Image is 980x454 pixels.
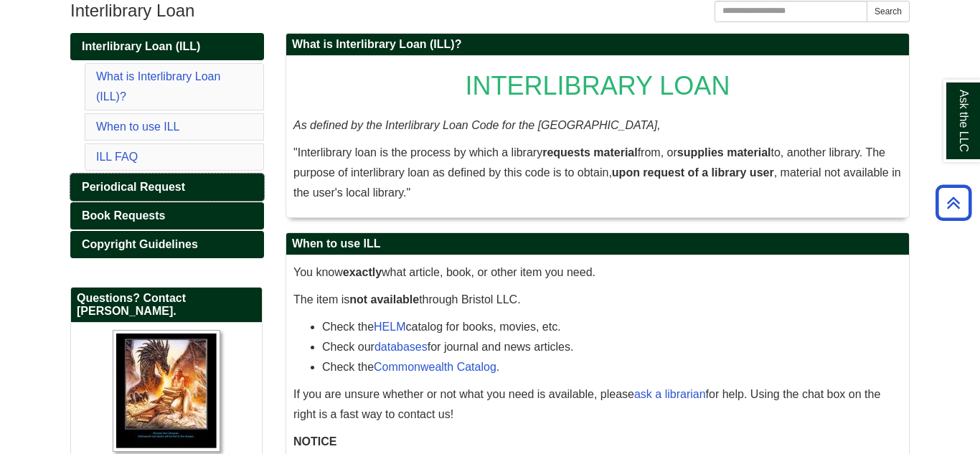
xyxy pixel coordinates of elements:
span: The item is through Bristol LLC. [293,293,521,306]
strong: NOTICE [293,435,336,448]
span: Check the . [322,361,499,373]
span: If you are unsure whether or not what you need is available, please for help. Using the chat box ... [293,388,880,420]
a: ask a librarian [634,388,706,400]
a: When to use ILL [96,120,180,133]
a: HELM [374,321,405,333]
strong: requests material [542,146,638,159]
strong: exactly [343,266,382,278]
strong: supplies material [677,146,771,159]
span: "Interlibrary loan is the process by which a library from, or to, another library. The purpose of... [293,146,901,199]
strong: not available [349,293,419,306]
h1: Interlibrary Loan [70,1,910,21]
span: Interlibrary Loan (ILL) [82,40,200,52]
span: You know what article, book, or other item you need. [293,266,595,278]
h2: What is Interlibrary Loan (ILL)? [286,34,909,56]
h2: When to use ILL [286,233,909,255]
a: Periodical Request [70,174,264,201]
h2: Questions? Contact [PERSON_NAME]. [71,288,262,323]
a: Copyright Guidelines [70,231,264,258]
span: Check the catalog for books, movies, etc. [322,321,561,333]
a: databases [374,341,428,353]
em: As defined by the Interlibrary Loan Code for the [GEOGRAPHIC_DATA], [293,119,661,131]
span: Book Requests [82,209,165,222]
span: INTERLIBRARY LOAN [466,71,730,100]
a: ILL FAQ [96,151,138,163]
a: Commonwealth Catalog [374,361,496,373]
a: Interlibrary Loan (ILL) [70,33,264,60]
img: Profile Photo [113,330,220,452]
strong: upon request of a library user [612,166,774,179]
button: Search [867,1,910,22]
a: What is Interlibrary Loan (ILL)? [96,70,220,103]
a: Back to Top [930,193,976,212]
span: Copyright Guidelines [82,238,198,250]
a: Book Requests [70,202,264,230]
span: Check our for journal and news articles. [322,341,573,353]
span: Periodical Request [82,181,185,193]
